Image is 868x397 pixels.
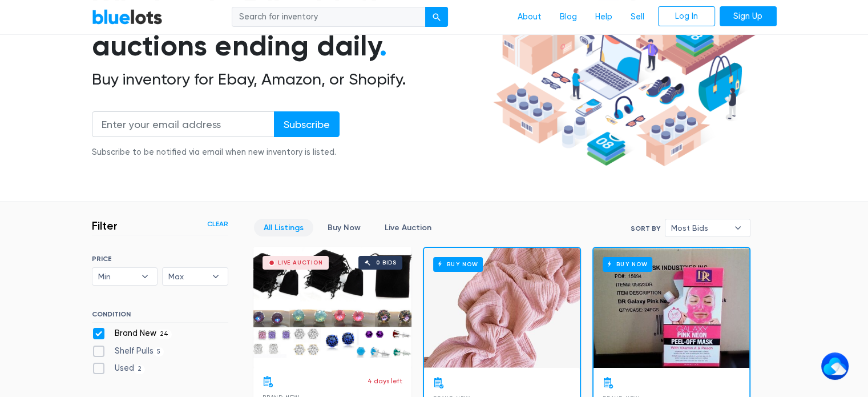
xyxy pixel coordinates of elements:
h3: Filter [92,219,118,232]
span: Min [98,268,136,285]
input: Search for inventory [232,7,426,27]
b: ▾ [204,268,228,285]
span: 2 [134,365,146,374]
a: Blog [551,6,586,28]
p: 4 days left [368,376,402,386]
label: Shelf Pulls [92,345,164,358]
a: Live Auction 0 bids [253,247,411,367]
span: . [380,29,387,63]
a: Sell [621,6,653,28]
div: Subscribe to be notified via email when new inventory is listed. [92,146,340,159]
a: Buy Now [318,219,370,236]
b: ▾ [133,268,157,285]
input: Enter your email address [92,111,274,137]
span: Most Bids [671,219,728,236]
h6: PRICE [92,255,228,263]
a: Buy Now [424,248,580,368]
a: BlueLots [92,9,163,25]
a: All Listings [254,219,313,236]
a: Live Auction [375,219,441,236]
a: Clear [207,219,228,229]
div: Live Auction [278,260,323,266]
label: Brand New [92,327,172,340]
div: 0 bids [376,260,397,266]
h2: Buy inventory for Ebay, Amazon, or Shopify. [92,70,489,89]
span: Max [168,268,206,285]
input: Subscribe [274,111,340,137]
a: About [508,6,551,28]
a: Log In [658,6,715,27]
a: Help [586,6,621,28]
label: Sort By [631,223,660,234]
label: Used [92,362,146,375]
a: Buy Now [594,248,749,368]
b: ▾ [726,219,750,236]
h6: Buy Now [603,257,652,271]
a: Sign Up [720,6,777,27]
h6: CONDITION [92,310,228,323]
span: 5 [154,347,164,356]
h6: Buy Now [433,257,483,271]
span: 24 [156,330,172,339]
